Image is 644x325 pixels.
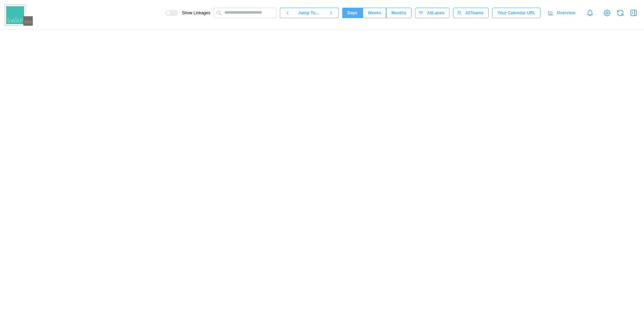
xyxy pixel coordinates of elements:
span: Jump To... [298,8,319,18]
button: Weeks [363,8,386,18]
button: AllTeams [453,8,489,18]
button: Open Drawer [629,8,638,18]
button: Jump To... [295,8,323,18]
button: Days [342,8,363,18]
button: AllLanes [415,8,450,18]
button: Refresh Grid [615,8,625,18]
a: View Project [602,8,612,18]
span: Your Calendar URL [497,8,535,18]
img: Swap PM Logo [5,5,33,26]
span: All Lanes [427,8,444,18]
button: Your Calendar URL [492,8,540,18]
span: Weeks [368,8,381,18]
span: All Teams [465,8,483,18]
a: Notifications [584,7,596,19]
span: Overview [557,8,575,18]
button: Months [386,8,412,18]
span: Show Linkages [178,10,210,16]
a: Overview [544,8,581,18]
span: Days [347,8,358,18]
span: Months [391,8,406,18]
